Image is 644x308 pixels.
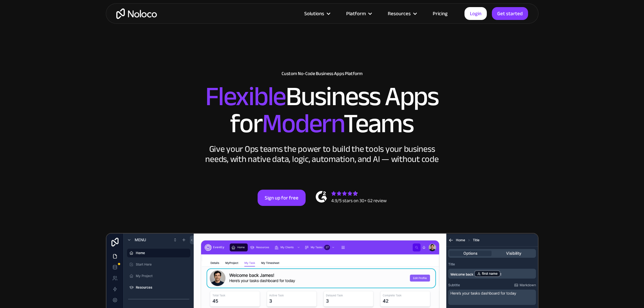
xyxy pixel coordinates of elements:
[379,9,424,18] div: Resources
[464,7,487,20] a: Login
[296,9,338,18] div: Solutions
[338,9,379,18] div: Platform
[492,7,528,20] a: Get started
[113,71,532,76] h1: Custom No-Code Business Apps Platform
[424,9,456,18] a: Pricing
[346,9,366,18] div: Platform
[388,9,411,18] div: Resources
[116,8,157,19] a: home
[304,9,324,18] div: Solutions
[262,98,343,149] span: Modern
[205,71,286,122] span: Flexible
[113,83,532,137] h2: Business Apps for Teams
[258,190,306,206] a: Sign up for free
[204,144,440,164] div: Give your Ops teams the power to build the tools your business needs, with native data, logic, au...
